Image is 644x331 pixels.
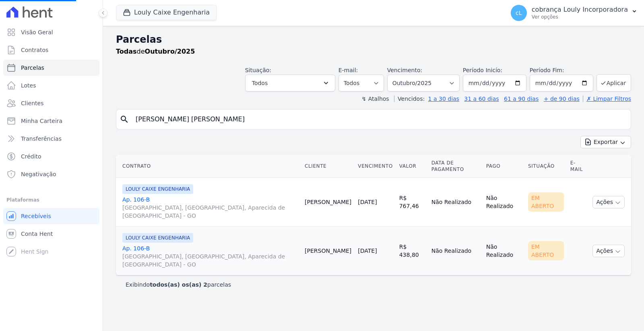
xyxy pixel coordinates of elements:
[3,131,99,147] a: Transferências
[21,212,51,220] span: Recebíveis
[145,48,195,55] strong: Outubro/2025
[21,152,41,160] span: Crédito
[3,148,99,164] a: Crédito
[3,166,99,182] a: Negativação
[116,5,217,20] button: Louly Caixe Engenharia
[428,155,483,178] th: Data de Pagamento
[21,99,43,107] span: Clientes
[428,96,459,102] a: 1 a 30 dias
[528,241,564,260] div: Em Aberto
[463,67,502,73] label: Período Inicío:
[483,178,525,227] td: Não Realizado
[126,281,231,289] p: Exibindo parcelas
[597,74,631,92] button: Aplicar
[544,96,580,102] a: + de 90 dias
[116,48,137,55] strong: Todas
[504,96,539,102] a: 61 a 90 dias
[355,155,396,178] th: Vencimento
[464,96,499,102] a: 31 a 60 dias
[21,170,56,178] span: Negativação
[361,96,389,102] label: ↯ Atalhos
[3,226,99,242] a: Conta Hent
[301,227,355,275] td: [PERSON_NAME]
[428,178,483,227] td: Não Realizado
[530,66,593,75] label: Período Fim:
[483,155,525,178] th: Pago
[580,136,631,148] button: Exportar
[3,24,99,40] a: Visão Geral
[122,233,193,243] span: LOULY CAIXE ENGENHARIA
[358,248,377,254] a: [DATE]
[396,155,428,178] th: Valor
[528,192,564,212] div: Em Aberto
[150,281,207,288] b: todos(as) os(as) 2
[428,227,483,275] td: Não Realizado
[358,199,377,205] a: [DATE]
[301,178,355,227] td: [PERSON_NAME]
[245,67,271,73] label: Situação:
[21,135,62,143] span: Transferências
[387,67,422,73] label: Vencimento:
[21,64,44,72] span: Parcelas
[394,96,425,102] label: Vencidos:
[122,196,298,220] a: Ap. 106-B[GEOGRAPHIC_DATA], [GEOGRAPHIC_DATA], Aparecida de [GEOGRAPHIC_DATA] - GO
[122,244,298,269] a: Ap. 106-B[GEOGRAPHIC_DATA], [GEOGRAPHIC_DATA], Aparecida de [GEOGRAPHIC_DATA] - GO
[516,10,522,16] span: cL
[396,227,428,275] td: R$ 438,80
[567,155,590,178] th: E-mail
[583,96,631,102] a: ✗ Limpar Filtros
[21,28,53,36] span: Visão Geral
[21,117,62,125] span: Minha Carteira
[116,32,631,47] h2: Parcelas
[3,95,99,111] a: Clientes
[3,77,99,94] a: Lotes
[131,111,627,127] input: Buscar por nome do lote ou do cliente
[339,67,358,73] label: E-mail:
[6,195,96,205] div: Plataformas
[21,81,36,90] span: Lotes
[252,78,268,88] span: Todos
[3,60,99,76] a: Parcelas
[122,252,298,269] span: [GEOGRAPHIC_DATA], [GEOGRAPHIC_DATA], Aparecida de [GEOGRAPHIC_DATA] - GO
[120,114,129,124] i: search
[532,14,628,20] p: Ver opções
[21,46,48,54] span: Contratos
[21,230,53,238] span: Conta Hent
[301,155,355,178] th: Cliente
[116,47,195,56] p: de
[525,155,567,178] th: Situação
[592,245,625,257] button: Ações
[122,184,193,194] span: LOULY CAIXE ENGENHARIA
[483,227,525,275] td: Não Realizado
[3,208,99,224] a: Recebíveis
[3,113,99,129] a: Minha Carteira
[3,42,99,58] a: Contratos
[245,75,335,92] button: Todos
[532,6,628,14] p: cobrança Louly Incorporadora
[504,2,644,24] button: cL cobrança Louly Incorporadora Ver opções
[592,196,625,208] button: Ações
[122,204,298,220] span: [GEOGRAPHIC_DATA], [GEOGRAPHIC_DATA], Aparecida de [GEOGRAPHIC_DATA] - GO
[396,178,428,227] td: R$ 767,46
[116,155,301,178] th: Contrato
